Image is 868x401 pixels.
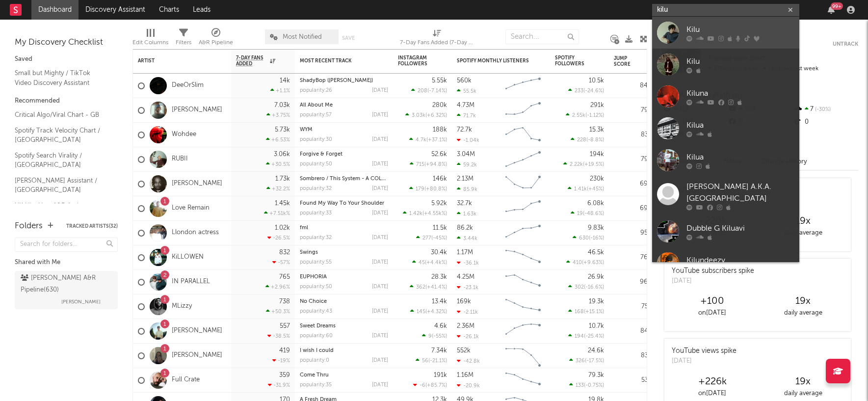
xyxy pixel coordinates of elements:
span: 326 [576,358,585,364]
span: 630 [579,236,589,241]
div: -42.8k [457,358,480,364]
div: 765 [279,274,290,280]
div: daily average [758,307,848,319]
div: ( ) [573,235,604,241]
svg: Chart title [501,270,545,294]
div: ( ) [416,357,447,364]
div: All About Me [300,103,388,108]
span: -8.8 % [588,137,603,143]
div: 188k [433,127,447,133]
span: 145 [417,309,425,315]
div: 69.0 [614,178,653,190]
div: 19 x [758,295,848,307]
a: Small but Mighty / TikTok Video Discovery Assistant [15,68,108,88]
div: 291k [590,102,604,108]
div: 84.6 [614,80,653,92]
div: 83.5 [614,129,653,141]
div: +7.51k % [264,210,290,216]
svg: Chart title [501,172,545,196]
div: popularity: 43 [300,309,332,314]
div: -38.5 % [267,333,290,339]
a: Kilundeezy [652,247,799,279]
div: Most Recent Track [300,58,373,64]
div: popularity: 57 [300,112,332,118]
a: Spotify Search Virality / [GEOGRAPHIC_DATA] [15,150,108,170]
span: 302 [575,285,584,290]
span: +94.8 % [426,162,446,167]
div: 7.03k [274,102,290,108]
div: 52.6k [431,151,447,158]
div: 46.5k [588,249,604,256]
a: [PERSON_NAME] [172,180,222,188]
a: Critical Algo/Viral Chart - GB [15,109,108,120]
div: YouTube subscribers spike [672,266,754,276]
svg: Chart title [501,368,545,393]
a: Sweet Dreams [300,323,336,329]
span: 362 [416,285,425,290]
div: Saved [15,53,118,65]
span: +80.8 % [426,187,446,192]
div: -1.04k [457,137,479,143]
div: [DATE] [372,235,388,241]
svg: Chart title [501,98,545,123]
span: 208 [418,88,427,94]
span: 179 [416,187,424,192]
div: +1.1 % [270,87,290,94]
div: ( ) [410,284,447,290]
div: Dubble G Kiluavi [686,222,794,234]
div: 1.17M [457,249,473,256]
div: Sweet Dreams [300,323,388,329]
a: KiLLOWEN [172,253,204,262]
div: Forgive & Forget [300,152,388,157]
div: A&R Pipeline [199,37,233,49]
a: Forgive & Forget [300,152,342,157]
div: 1.63k [457,211,476,217]
div: Folders [15,220,43,232]
button: 99+ [828,6,835,14]
div: Artist [138,58,211,64]
div: 146k [433,176,447,182]
div: ( ) [422,333,447,339]
div: 99 + [831,2,843,10]
div: 2.13M [457,176,473,182]
div: 71.7k [457,112,476,119]
div: Found My Way To Your Shoulder [300,201,388,206]
div: 1.73k [275,176,290,182]
div: [DATE] [372,112,388,118]
div: 69.9 [614,203,653,214]
a: EUPHORIA [300,274,327,280]
div: 24.6k [588,348,604,354]
div: ( ) [410,161,447,167]
div: Edit Columns [132,37,168,49]
div: 7 [793,103,858,116]
span: +4.55k % [424,211,446,216]
div: 13.4k [432,298,447,305]
svg: Chart title [501,294,545,319]
div: 7-Day Fans Added (7-Day Fans Added) [400,37,473,49]
a: No Choice [300,299,327,304]
div: 2.36M [457,323,474,329]
input: Search for artists [652,4,799,16]
div: +100 [667,295,758,307]
div: popularity: 0 [300,358,329,363]
div: 1.02k [275,225,290,231]
span: -7.14 % [429,88,446,94]
span: -21.1 % [430,358,446,364]
div: 191k [434,372,447,378]
span: 277 [422,236,431,241]
div: 419 [279,348,290,354]
button: Tracked Artists(32) [66,224,118,229]
div: ( ) [405,112,447,118]
input: Search for folders... [15,238,118,252]
div: popularity: 55 [300,260,332,265]
div: [DATE] [372,358,388,363]
a: fml [300,225,308,231]
span: 2.22k [570,162,583,167]
div: [PERSON_NAME] A&R Pipeline ( 630 ) [21,272,109,296]
div: 5.55k [432,78,447,84]
span: -48.6 % [584,211,603,216]
div: Spotify Monthly Listeners [457,58,530,64]
span: 45 [419,260,425,266]
div: +50.3 % [266,308,290,315]
div: 5.73k [275,127,290,133]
